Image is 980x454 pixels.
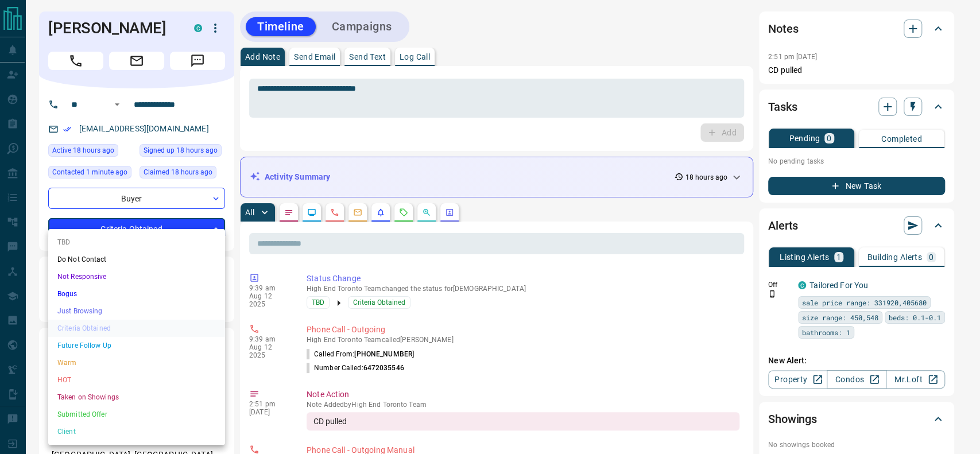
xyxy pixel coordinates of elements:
[48,389,225,406] li: Taken on Showings
[48,268,225,285] li: Not Responsive
[48,285,225,302] li: Bogus
[48,302,225,320] li: Just Browsing
[48,251,225,268] li: Do Not Contact
[48,371,225,389] li: HOT
[48,234,225,251] li: TBD
[48,354,225,371] li: Warm
[48,406,225,423] li: Submitted Offer
[48,423,225,440] li: Client
[48,337,225,354] li: Future Follow Up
